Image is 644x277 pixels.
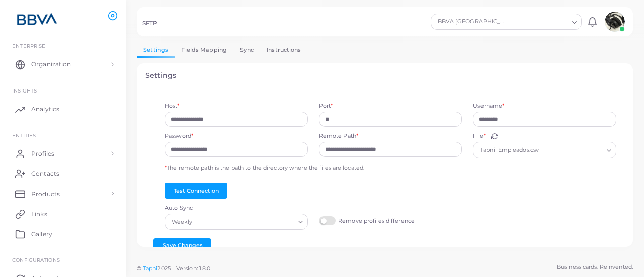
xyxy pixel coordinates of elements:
span: 2025 [157,264,170,273]
span: Business cards. Reinvented. [557,263,633,271]
label: Host [165,102,180,110]
a: Tapni [143,265,158,272]
label: Username [473,102,504,110]
a: Organization [8,54,118,74]
span: Contacts [31,169,59,178]
p: The remote path is the path to the directory where the files are located. [165,164,616,172]
span: INSIGHTS [12,87,37,94]
label: Password [165,132,193,140]
span: Links [31,210,47,219]
a: Analytics [8,99,118,119]
button: Test Connection [165,183,227,198]
input: Search for option [541,145,603,156]
img: logo [9,10,65,28]
input: Search for option [195,216,294,227]
a: Settings [137,43,175,57]
a: Links [8,204,118,224]
span: Products [31,190,60,199]
div: Search for option [165,214,308,230]
span: Organization [31,60,71,69]
a: avatar [602,12,627,32]
span: Tapni_Empleados.csv [478,145,540,156]
span: Weekly [170,217,194,227]
a: Gallery [8,224,118,244]
h4: Settings [145,71,625,80]
img: avatar [605,12,625,32]
a: Products [8,183,118,204]
label: Port [319,102,333,110]
span: © [137,264,210,273]
div: Search for option [431,14,582,30]
input: Search for option [510,16,568,27]
span: Enterprise [12,43,45,49]
a: Contacts [8,163,118,183]
a: Fields Mapping [175,43,233,57]
span: Analytics [31,105,59,114]
h5: SFTP [142,20,157,27]
a: Profiles [8,143,118,163]
label: Remote Path [319,132,358,140]
span: ENTITIES [12,132,36,138]
span: Configurations [12,257,60,263]
div: Search for option [473,142,616,158]
button: Save Changes [153,238,211,253]
span: BBVA [GEOGRAPHIC_DATA] [436,17,509,27]
a: Sync [233,43,260,57]
span: Gallery [31,230,52,239]
a: Instructions [260,43,308,57]
label: Remove profiles difference [319,216,415,226]
span: Profiles [31,149,54,158]
span: Version: 1.8.0 [176,265,211,272]
label: Auto Sync [165,204,193,212]
label: File [473,132,498,140]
